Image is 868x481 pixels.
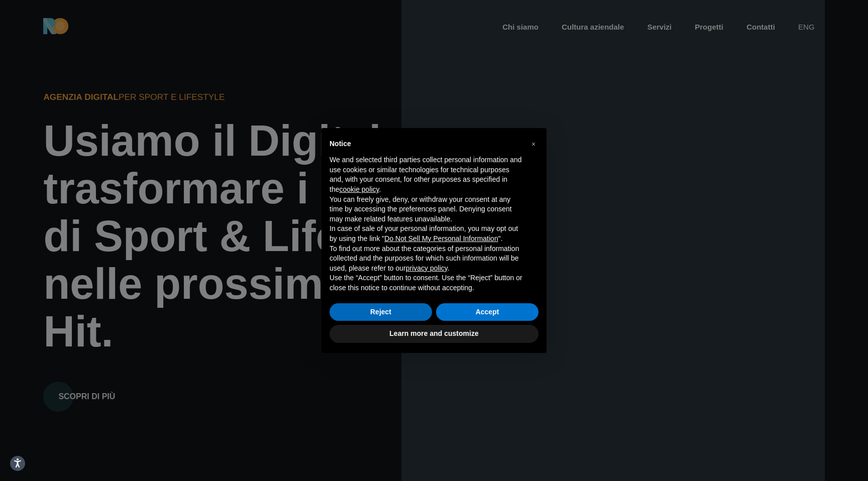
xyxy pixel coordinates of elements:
[330,303,432,321] button: Reject
[330,195,522,224] p: You can freely give, deny, or withdraw your consent at any time by accessing the preferences pane...
[330,155,522,194] p: We and selected third parties collect personal information and use cookies or similar technologie...
[406,264,448,272] a: privacy policy
[330,325,538,343] button: Learn more and customize
[330,273,522,293] p: Use the “Accept” button to consent. Use the “Reject” button or close this notice to continue with...
[330,140,522,147] h2: Notice
[339,185,379,193] a: cookie policy
[384,234,498,244] button: Do Not Sell My Personal Information
[531,140,535,148] span: ×
[330,224,522,244] p: In case of sale of your personal information, you may opt out by using the link " ".
[436,303,538,321] button: Accept
[330,244,522,274] p: To find out more about the categories of personal information collected and the purposes for whic...
[525,136,541,152] button: Close this notice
